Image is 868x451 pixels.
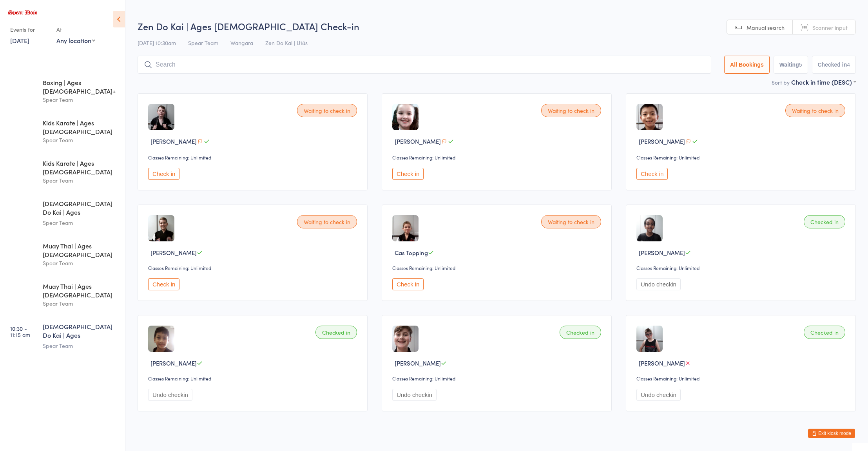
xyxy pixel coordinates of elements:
[43,118,118,136] div: Kids Karate | Ages [DEMOGRAPHIC_DATA]
[43,159,118,176] div: Kids Karate | Ages [DEMOGRAPHIC_DATA]
[10,202,32,215] time: 9:44 - 10:29 am
[148,154,359,161] div: Classes Remaining: Unlimited
[230,39,253,47] span: Wangara
[392,168,424,180] button: Check in
[43,282,118,299] div: Muay Thai | Ages [DEMOGRAPHIC_DATA]
[43,241,118,259] div: Muay Thai | Ages [DEMOGRAPHIC_DATA]
[10,245,32,257] time: 9:45 - 10:30 am
[138,20,856,33] h2: Zen Do Kai | Ages [DEMOGRAPHIC_DATA] Check-in
[148,168,179,180] button: Check in
[639,248,685,257] span: [PERSON_NAME]
[148,264,359,271] div: Classes Remaining: Unlimited
[392,375,603,382] div: Classes Remaining: Unlimited
[774,56,808,74] button: Waiting5
[315,326,357,339] div: Checked in
[2,315,125,357] a: 10:30 -11:15 am[DEMOGRAPHIC_DATA] Do Kai | Ages [DEMOGRAPHIC_DATA]Spear Team
[43,95,118,104] div: Spear Team
[636,389,681,401] button: Undo checkin
[392,154,603,161] div: Classes Remaining: Unlimited
[297,215,357,228] div: Waiting to check in
[799,62,802,68] div: 5
[812,24,848,31] span: Scanner input
[541,215,601,228] div: Waiting to check in
[150,248,197,257] span: [PERSON_NAME]
[2,275,125,315] a: 10:29 -11:14 amMuay Thai | Ages [DEMOGRAPHIC_DATA]Spear Team
[10,325,30,338] time: 10:30 - 11:15 am
[43,78,118,95] div: Boxing | Ages [DEMOGRAPHIC_DATA]+
[138,56,711,74] input: Search
[148,215,174,241] img: image1626061598.png
[265,39,308,47] span: Zen Do Kai | U18s
[636,326,663,352] img: image1699345015.png
[772,78,790,86] label: Sort by
[148,389,192,401] button: Undo checkin
[636,154,848,161] div: Classes Remaining: Unlimited
[188,39,218,47] span: Spear Team
[791,78,856,86] div: Check in time (DESC)
[2,112,125,151] a: 8:30 -9:00 amKids Karate | Ages [DEMOGRAPHIC_DATA]Spear Team
[43,136,118,145] div: Spear Team
[2,192,125,234] a: 9:44 -10:29 am[DEMOGRAPHIC_DATA] Do Kai | Ages [DEMOGRAPHIC_DATA]Spear Team
[804,326,845,339] div: Checked in
[392,278,424,290] button: Check in
[43,176,118,185] div: Spear Team
[392,215,419,241] img: image1624349784.png
[392,389,437,401] button: Undo checkin
[148,278,179,290] button: Check in
[56,36,95,45] div: Any location
[636,278,681,290] button: Undo checkin
[2,235,125,274] a: 9:45 -10:30 amMuay Thai | Ages [DEMOGRAPHIC_DATA]Spear Team
[10,36,29,45] a: [DATE]
[395,359,441,367] span: [PERSON_NAME]
[395,137,441,145] span: [PERSON_NAME]
[2,71,125,111] a: 8:00 -9:00 amBoxing | Ages [DEMOGRAPHIC_DATA]+Spear Team
[297,104,357,117] div: Waiting to check in
[560,326,601,339] div: Checked in
[43,322,118,341] div: [DEMOGRAPHIC_DATA] Do Kai | Ages [DEMOGRAPHIC_DATA]
[2,152,125,192] a: 9:00 -9:45 amKids Karate | Ages [DEMOGRAPHIC_DATA]Spear Team
[808,429,855,438] button: Exit kiosk mode
[43,259,118,268] div: Spear Team
[636,215,663,241] img: image1718779889.png
[639,359,685,367] span: [PERSON_NAME]
[150,359,197,367] span: [PERSON_NAME]
[10,121,31,134] time: 8:30 - 9:00 am
[636,104,663,130] img: image1624349842.png
[43,218,118,227] div: Spear Team
[148,375,359,382] div: Classes Remaining: Unlimited
[138,39,176,47] span: [DATE] 10:30am
[392,104,419,130] img: image1651649128.png
[150,137,197,145] span: [PERSON_NAME]
[56,23,95,36] div: At
[747,24,785,31] span: Manual search
[43,199,118,218] div: [DEMOGRAPHIC_DATA] Do Kai | Ages [DEMOGRAPHIC_DATA]
[812,56,856,74] button: Checked in4
[541,104,601,117] div: Waiting to check in
[847,62,850,68] div: 4
[724,56,770,74] button: All Bookings
[636,264,848,271] div: Classes Remaining: Unlimited
[639,137,685,145] span: [PERSON_NAME]
[392,264,603,271] div: Classes Remaining: Unlimited
[636,375,848,382] div: Classes Remaining: Unlimited
[8,10,37,15] img: Spear Dojo
[785,104,845,117] div: Waiting to check in
[10,81,31,94] time: 8:00 - 9:00 am
[43,341,118,350] div: Spear Team
[43,299,118,308] div: Spear Team
[148,326,174,352] img: image1627287197.png
[804,215,845,228] div: Checked in
[10,162,31,174] time: 9:00 - 9:45 am
[636,168,668,180] button: Check in
[395,248,428,257] span: Cas Topping
[10,285,30,297] time: 10:29 - 11:14 am
[10,23,49,36] div: Events for
[392,326,419,352] img: image1625558354.png
[148,104,174,130] img: image1719397135.png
